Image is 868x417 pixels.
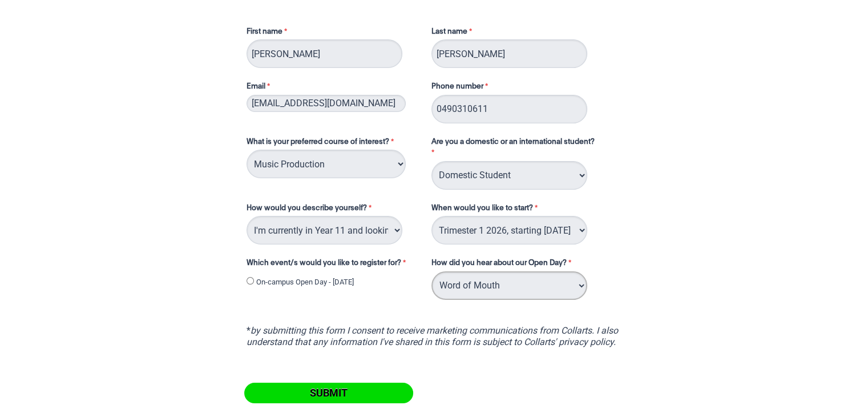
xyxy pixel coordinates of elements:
[431,95,587,123] input: Phone number
[431,203,613,216] label: When would you like to start?
[247,81,420,95] label: Email
[247,325,618,347] i: by submitting this form I consent to receive marketing communications from Collarts. I also under...
[247,203,420,216] label: How would you describe yourself?
[247,26,420,40] label: First name
[431,216,587,244] select: When would you like to start?
[431,39,587,68] input: Last name
[431,161,587,190] select: Are you a domestic or an international student?
[247,39,402,68] input: First name
[244,383,413,403] input: Submit
[256,276,354,288] label: On-campus Open Day - [DATE]
[431,26,475,40] label: Last name
[431,271,587,300] select: How did you hear about our Open Day?
[247,258,420,271] label: Which event/s would you like to register for?
[431,138,595,146] span: Are you a domestic or an international student?
[247,95,406,112] input: Email
[431,258,574,271] label: How did you hear about our Open Day?
[247,150,406,178] select: What is your preferred course of interest?
[247,216,402,244] select: How would you describe yourself?
[431,81,491,95] label: Phone number
[247,137,420,150] label: What is your preferred course of interest?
